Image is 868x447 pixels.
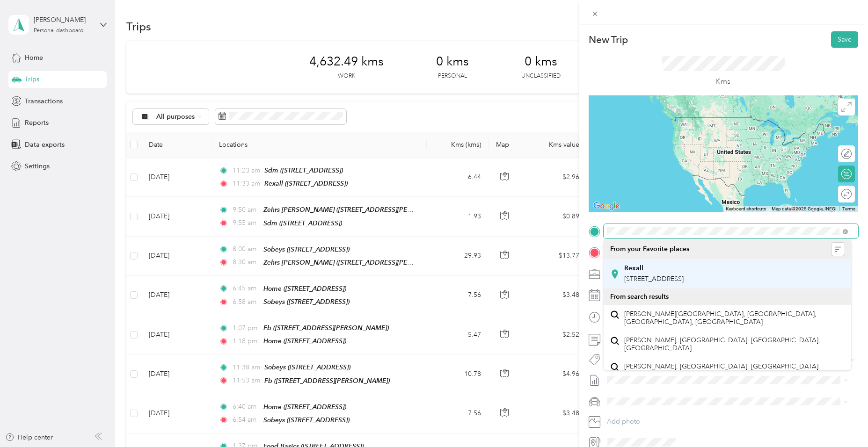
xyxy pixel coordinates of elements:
img: Google [591,200,622,212]
button: Save [831,31,858,48]
span: Map data ©2025 Google, INEGI [772,206,837,211]
a: Open this area in Google Maps (opens a new window) [591,200,622,212]
span: [STREET_ADDRESS] [624,275,684,283]
strong: Rexall [624,264,643,273]
span: From your Favorite places [610,245,689,253]
iframe: Everlance-gr Chat Button Frame [816,395,868,447]
button: Add photo [604,415,858,428]
span: [PERSON_NAME], [GEOGRAPHIC_DATA], [GEOGRAPHIC_DATA], [GEOGRAPHIC_DATA] [624,336,845,353]
span: From search results [610,293,669,301]
p: New Trip [589,33,628,46]
span: [PERSON_NAME], [GEOGRAPHIC_DATA], [GEOGRAPHIC_DATA] [624,362,818,371]
span: [PERSON_NAME][GEOGRAPHIC_DATA], [GEOGRAPHIC_DATA], [GEOGRAPHIC_DATA], [GEOGRAPHIC_DATA] [624,310,845,326]
p: Kms [716,76,730,87]
button: Keyboard shortcuts [726,206,766,212]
